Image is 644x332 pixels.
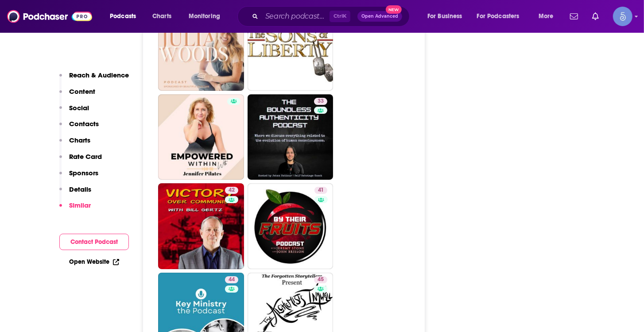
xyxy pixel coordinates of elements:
span: Charts [152,10,171,23]
span: Logged in as Spiral5-G1 [613,7,632,26]
span: 41 [318,186,324,195]
span: 44 [229,275,235,284]
a: Show notifications dropdown [566,9,582,24]
a: 43 [248,5,334,91]
span: Open Advanced [361,14,398,19]
a: 39 [158,5,244,91]
a: 42 [225,187,238,194]
a: 41 [314,187,327,194]
button: Contacts [59,120,99,136]
button: Reach & Audience [59,71,129,87]
button: open menu [471,9,532,23]
span: For Business [427,10,462,23]
button: Open AdvancedNew [357,11,402,22]
button: Sponsors [59,169,98,185]
p: Similar [69,201,91,209]
p: Contacts [69,120,99,128]
a: Charts [147,9,177,23]
button: open menu [532,9,565,23]
img: User Profile [613,7,632,26]
button: Rate Card [59,152,102,169]
button: Charts [59,136,90,152]
button: open menu [104,9,147,23]
a: 42 [158,183,244,269]
p: Rate Card [69,152,102,161]
button: Show profile menu [613,7,632,26]
button: open menu [421,9,473,23]
span: Podcasts [110,10,136,23]
button: open menu [182,9,232,23]
p: Charts [69,136,90,144]
a: 44 [225,276,238,283]
a: 33 [248,94,334,180]
p: Content [69,87,95,96]
input: Search podcasts, credits, & more... [262,9,330,23]
img: Podchaser - Follow, Share and Rate Podcasts [7,8,92,25]
button: Similar [59,201,91,217]
span: More [539,10,554,23]
a: 33 [314,98,327,105]
p: Details [69,185,91,193]
button: Details [59,185,91,201]
div: Search podcasts, credits, & more... [246,6,418,27]
p: Reach & Audience [69,71,129,79]
button: Content [59,87,95,104]
a: 41 [248,183,334,269]
a: 45 [314,276,327,283]
span: 42 [229,186,235,195]
a: Show notifications dropdown [589,9,602,24]
button: Contact Podcast [59,234,129,250]
button: Social [59,104,89,120]
span: Monitoring [189,10,220,23]
span: 33 [318,97,324,106]
span: Ctrl K [330,11,350,22]
p: Sponsors [69,169,98,177]
a: Open Website [69,258,119,266]
span: For Podcasters [477,10,520,23]
p: Social [69,104,89,112]
span: New [386,5,402,14]
span: 45 [318,275,324,284]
